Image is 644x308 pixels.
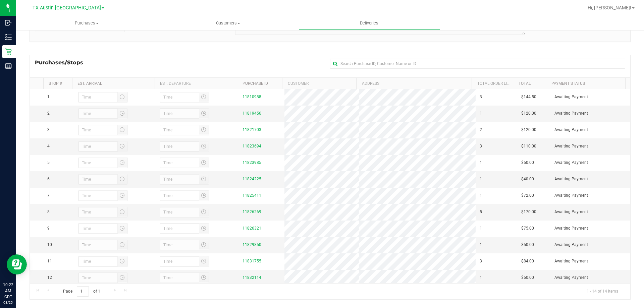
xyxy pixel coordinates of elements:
span: $50.00 [521,274,534,281]
span: Awaiting Payment [554,143,588,149]
span: 12 [47,274,52,281]
span: 2 [47,110,50,117]
input: 1 [77,286,89,297]
span: 5 [47,160,50,166]
span: 10 [47,242,52,248]
span: Purchases [16,20,157,26]
span: 1 [480,160,482,166]
span: $170.00 [521,209,536,215]
span: Purchases/Stops [35,59,90,67]
inline-svg: Retail [5,48,12,55]
a: Purchase ID [243,81,268,86]
span: 1 [480,192,482,199]
span: Awaiting Payment [554,176,588,182]
span: 8 [47,209,50,215]
span: 3 [480,94,482,100]
span: Awaiting Payment [554,110,588,117]
a: Customers [157,16,299,30]
span: Hi, [PERSON_NAME]! [588,5,631,10]
th: Customer [282,78,356,89]
span: Awaiting Payment [554,127,588,133]
span: 1 [480,176,482,182]
span: $110.00 [521,143,536,149]
span: $50.00 [521,242,534,248]
span: 1 [480,225,482,232]
span: 3 [480,258,482,264]
span: 1 [47,94,50,100]
a: 11829850 [243,242,261,247]
span: 3 [480,143,482,149]
a: 11821703 [243,127,261,132]
span: $75.00 [521,225,534,232]
a: Purchases [16,16,157,30]
span: 1 [480,274,482,281]
span: Page of 1 [57,286,106,297]
span: Awaiting Payment [554,94,588,100]
a: Payment Status [551,81,585,86]
a: 11832114 [243,275,261,280]
th: Total Order Lines [472,78,513,89]
a: 11819456 [243,111,261,116]
th: Address [356,78,472,89]
p: 08/25 [3,300,13,305]
iframe: Resource center [7,254,27,274]
span: Awaiting Payment [554,242,588,248]
span: 9 [47,225,50,232]
th: Est. Departure [155,78,237,89]
span: Awaiting Payment [554,225,588,232]
inline-svg: Reports [5,63,12,69]
span: $84.00 [521,258,534,264]
a: 11823985 [243,160,261,165]
span: TX Austin [GEOGRAPHIC_DATA] [33,5,101,11]
span: 7 [47,192,50,199]
span: 5 [480,209,482,215]
a: Total [519,81,531,86]
span: Awaiting Payment [554,274,588,281]
span: Deliveries [351,20,387,26]
span: 3 [47,127,50,133]
inline-svg: Inbound [5,19,12,26]
span: 11 [47,258,52,264]
a: 11825411 [243,193,261,198]
input: Search Purchase ID, Customer Name or ID [330,59,625,69]
span: 2 [480,127,482,133]
span: $120.00 [521,110,536,117]
span: Awaiting Payment [554,160,588,166]
inline-svg: Inventory [5,34,12,41]
span: Awaiting Payment [554,192,588,199]
span: Customers [158,20,298,26]
a: Est. Arrival [77,81,102,86]
span: $144.50 [521,94,536,100]
span: 1 [480,110,482,117]
a: Deliveries [299,16,440,30]
span: 1 [480,242,482,248]
span: 1 - 14 of 14 items [581,286,624,296]
a: 11831755 [243,259,261,263]
span: Awaiting Payment [554,258,588,264]
a: 11823694 [243,144,261,148]
span: 4 [47,143,50,149]
a: 11824225 [243,177,261,181]
span: $120.00 [521,127,536,133]
p: 10:22 AM CDT [3,282,13,300]
a: Stop # [49,81,62,86]
span: Awaiting Payment [554,209,588,215]
span: $50.00 [521,160,534,166]
span: $40.00 [521,176,534,182]
a: 11810988 [243,95,261,99]
a: 11826321 [243,226,261,231]
span: 6 [47,176,50,182]
span: $72.00 [521,192,534,199]
a: 11826269 [243,209,261,214]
